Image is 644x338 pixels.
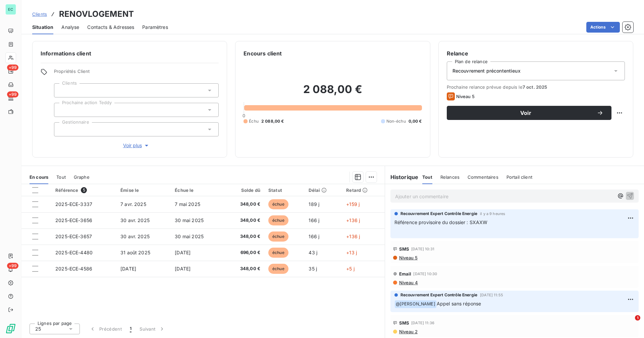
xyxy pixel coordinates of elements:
h6: Encours client [244,49,282,57]
span: 7 mai 2025 [175,201,200,207]
span: Voir plus [123,142,150,149]
span: Portail client [506,174,532,180]
span: 30 mai 2025 [175,217,204,223]
h6: Historique [385,173,419,181]
span: 43 j [309,250,317,255]
span: 2025-ECE-3656 [55,217,92,223]
div: Retard [346,187,380,193]
span: +99 [7,263,18,269]
span: Niveau 4 [398,280,418,285]
span: Voir [455,110,597,116]
button: Voir [447,106,611,120]
span: 31 août 2025 [120,250,150,255]
span: +136 j [346,234,360,239]
span: +99 [7,65,18,71]
div: Solde dû [228,187,260,193]
span: 348,00 € [228,233,260,240]
span: +99 [7,91,18,97]
span: [DATE] [175,250,191,255]
span: [DATE] 10:30 [413,272,437,276]
div: Échue le [175,187,220,193]
a: Clients [32,11,47,17]
span: échue [268,215,288,225]
span: Appel sans réponse [437,301,481,306]
button: Précédent [85,322,126,336]
h6: Informations client [41,49,219,57]
span: Situation [32,24,53,31]
button: Suivant [136,322,169,336]
span: Niveau 2 [398,329,418,334]
iframe: Intercom live chat [621,315,637,331]
h3: RENOVLOGEMENT [59,8,134,20]
span: 25 [35,326,41,332]
h2: 2 088,00 € [244,83,422,103]
span: échue [268,248,288,258]
span: Recouvrement Expert Contrôle Energie [400,292,477,298]
button: Voir plus [54,142,219,149]
img: Logo LeanPay [5,323,16,334]
span: [DATE] 11:55 [480,293,503,297]
span: Recouvrement précontentieux [452,68,521,74]
span: 2025-ECE-3337 [55,201,92,207]
span: Non-échu [386,118,406,124]
span: 348,00 € [228,265,260,272]
span: 348,00 € [228,201,260,208]
span: Tout [422,174,432,180]
span: 166 j [309,234,319,239]
span: Email [399,271,412,277]
div: EC [5,4,16,15]
span: 0 [243,113,245,118]
span: Tout [56,174,66,180]
span: +136 j [346,217,360,223]
span: 348,00 € [228,217,260,224]
span: Contacts & Adresses [87,24,134,31]
button: Actions [586,22,620,33]
span: Paramètres [142,24,168,31]
span: 696,00 € [228,249,260,256]
span: 1 [130,326,131,332]
span: Commentaires [468,174,498,180]
span: SMS [399,320,409,326]
div: Délai [309,187,338,193]
span: Prochaine relance prévue depuis le [447,84,625,90]
span: 2 088,00 € [261,118,284,124]
span: Clients [32,11,47,17]
span: Niveau 5 [456,94,475,99]
span: 2025-ECE-3657 [55,234,92,239]
h6: Relance [447,49,625,57]
div: Statut [268,187,301,193]
span: [DATE] [120,266,136,271]
div: Référence [55,187,112,193]
span: il y a 9 heures [480,212,505,216]
span: @ [PERSON_NAME] [395,300,436,308]
span: Référence provisoire du dossier : SXAXW [394,219,488,225]
span: 30 avr. 2025 [120,234,150,239]
input: Ajouter une valeur [60,126,65,132]
span: Niveau 5 [398,255,418,260]
span: Échu [249,118,259,124]
span: échue [268,264,288,274]
span: +5 j [346,266,355,271]
span: [DATE] 10:31 [411,247,434,251]
input: Ajouter une valeur [60,87,65,93]
span: 1 [635,315,640,321]
span: 7 avr. 2025 [120,201,146,207]
span: En cours [30,174,48,180]
span: 2025-ECE-4586 [55,266,92,271]
span: +159 j [346,201,360,207]
span: 0,00 € [409,118,422,124]
span: 30 avr. 2025 [120,217,150,223]
span: [DATE] 11:36 [411,321,434,325]
span: 30 mai 2025 [175,234,204,239]
span: Relances [440,174,460,180]
button: 1 [126,322,136,336]
span: Graphe [74,174,90,180]
div: Émise le [120,187,167,193]
span: Propriétés Client [54,69,219,78]
span: Analyse [61,24,79,31]
span: 166 j [309,217,319,223]
span: [DATE] [175,266,191,271]
span: Recouvrement Expert Contrôle Energie [400,211,477,217]
span: échue [268,199,288,209]
span: 7 oct. 2025 [523,84,547,90]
